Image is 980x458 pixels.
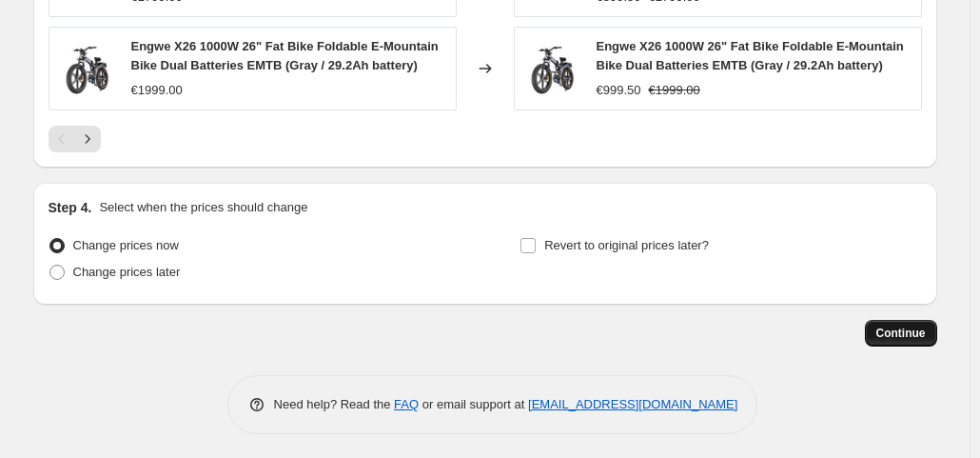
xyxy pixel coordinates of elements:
[73,238,179,252] span: Change prices now
[59,40,116,97] img: engwe-x26-1000w-26-fat-bike-foldable-e-mountain-bike-dual-batteries-emtb-1_80x.jpg
[274,397,395,411] span: Need help? Read the
[524,40,581,97] img: engwe-x26-1000w-26-fat-bike-foldable-e-mountain-bike-dual-batteries-emtb-1_80x.jpg
[528,397,737,411] a: [EMAIL_ADDRESS][DOMAIN_NAME]
[49,198,92,217] h2: Step 4.
[649,81,700,100] strike: €1999.00
[131,39,439,72] span: Engwe X26 1000W 26" Fat Bike Foldable E-Mountain Bike Dual Batteries EMTB (Gray / 29.2Ah battery)
[597,81,641,100] div: €999.50
[73,265,181,279] span: Change prices later
[419,397,528,411] span: or email support at
[597,39,904,72] span: Engwe X26 1000W 26" Fat Bike Foldable E-Mountain Bike Dual Batteries EMTB (Gray / 29.2Ah battery)
[865,320,937,347] button: Continue
[131,81,183,100] div: €1999.00
[74,126,101,152] button: Next
[99,198,307,217] p: Select when the prices should change
[544,238,709,252] span: Revert to original prices later?
[394,397,419,411] a: FAQ
[876,326,926,341] span: Continue
[49,126,101,152] nav: Pagination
